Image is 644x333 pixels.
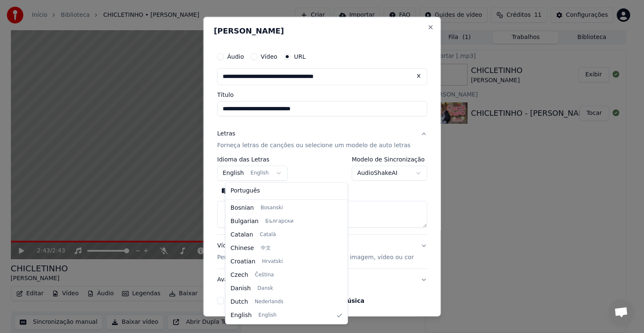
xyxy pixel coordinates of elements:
span: Danish [231,284,251,293]
span: Português [231,187,260,195]
span: Български [265,218,293,225]
span: Catalan [231,231,253,239]
span: Nederlands [255,299,283,305]
span: English [258,312,276,319]
span: Bosnian [231,204,254,212]
span: Dutch [231,298,248,306]
span: Dansk [257,285,273,292]
span: Čeština [255,272,274,278]
span: Czech [231,271,248,279]
span: Chinese [231,244,254,252]
span: Català [260,232,276,238]
span: Bulgarian [231,217,259,226]
span: Croatian [231,258,255,266]
span: Hrvatski [262,258,283,265]
span: Bosanski [260,205,283,211]
span: 中文 [261,245,271,252]
span: English [231,311,252,320]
